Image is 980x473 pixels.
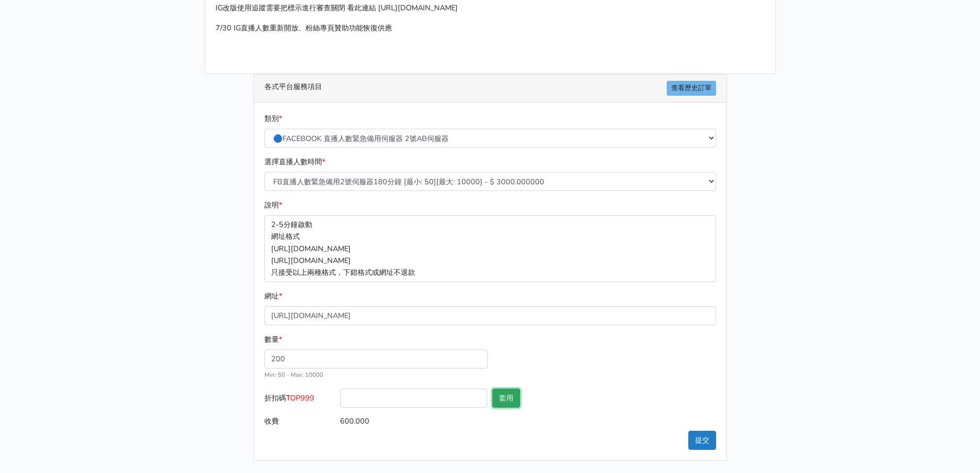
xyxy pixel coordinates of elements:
a: 查看歷史訂單 [667,81,716,96]
p: 2-5分鐘啟動 網址格式 [URL][DOMAIN_NAME] [URL][DOMAIN_NAME] 只接受以上兩種格式，下錯格式或網址不退款 [264,215,716,282]
button: 提交 [688,431,716,450]
small: Min: 50 - Max: 10000 [264,371,323,379]
label: 收費 [262,412,338,431]
label: 說明 [264,199,282,211]
label: 折扣碼 [262,389,338,412]
p: IG改版使用追蹤需要把標示進行審查關閉 看此連結 [URL][DOMAIN_NAME] [216,2,765,14]
label: 數量 [264,334,282,345]
label: 選擇直播人數時間 [264,156,325,168]
p: 7/30 IG直播人數重新開放、粉絲專頁贊助功能恢復供應 [216,22,765,34]
label: 類別 [264,113,282,125]
span: TOP999 [286,393,314,403]
div: 各式平台服務項目 [254,75,726,102]
button: 套用 [492,389,520,408]
input: 這邊填入網址 [264,306,716,325]
label: 網址 [264,290,282,302]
